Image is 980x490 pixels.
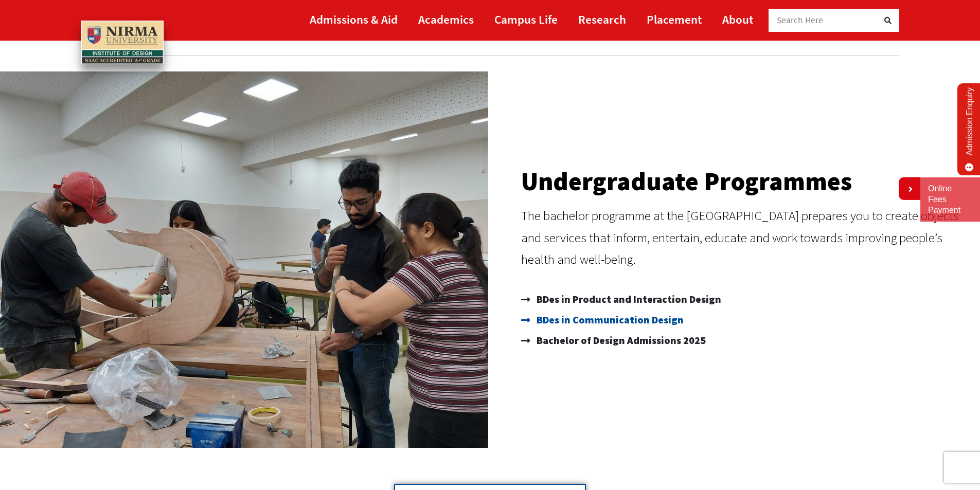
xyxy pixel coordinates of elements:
[310,8,398,31] a: Admissions & Aid
[578,8,626,31] a: Research
[777,14,824,26] span: Search Here
[418,8,474,31] a: Academics
[494,8,558,31] a: Campus Life
[722,8,753,31] a: About
[521,205,970,270] p: The bachelor programme at the [GEOGRAPHIC_DATA] prepares you to create objects and services that ...
[534,330,706,351] span: Bachelor of Design Admissions 2025
[81,21,164,65] img: main_logo
[928,184,972,215] a: Online Fees Payment
[521,289,970,310] a: BDes in Product and Interaction Design
[647,8,702,31] a: Placement
[521,310,970,330] a: BDes in Communication Design
[521,330,970,351] a: Bachelor of Design Admissions 2025
[534,310,684,330] span: BDes in Communication Design
[534,289,721,310] span: BDes in Product and Interaction Design
[521,169,970,194] h2: Undergraduate Programmes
